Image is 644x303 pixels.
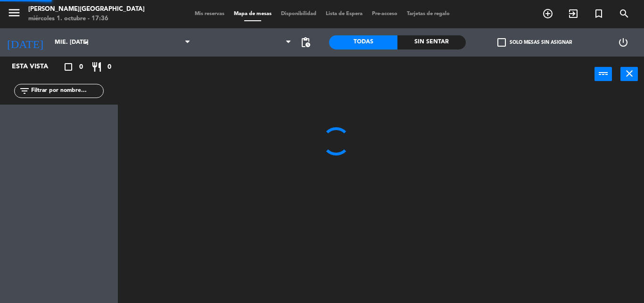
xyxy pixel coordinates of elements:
[28,14,145,24] div: miércoles 1. octubre - 17:36
[91,61,102,73] i: restaurant
[618,37,629,48] i: power_settings_new
[594,67,612,81] button: power_input
[542,8,553,19] i: add_circle_outline
[402,11,454,16] span: Tarjetas de regalo
[321,11,367,16] span: Lista de Espera
[619,8,630,19] i: search
[107,62,111,73] span: 0
[620,67,638,81] button: close
[81,37,92,48] i: arrow_drop_down
[497,38,506,47] span: check_box_outline_blank
[497,38,572,47] label: Solo mesas sin asignar
[7,6,21,20] i: menu
[63,61,74,73] i: crop_square
[19,85,30,97] i: filter_list
[300,37,311,48] span: pending_actions
[329,35,397,49] div: Todas
[367,11,402,16] span: Pre-acceso
[397,35,466,49] div: Sin sentar
[276,11,321,16] span: Disponibilidad
[593,8,604,19] i: turned_in_not
[7,6,21,23] button: menu
[229,11,276,16] span: Mapa de mesas
[30,86,103,96] input: Filtrar por nombre...
[5,61,68,73] div: Esta vista
[28,5,145,14] div: [PERSON_NAME][GEOGRAPHIC_DATA]
[190,11,229,16] span: Mis reservas
[598,68,609,79] i: power_input
[568,8,579,19] i: exit_to_app
[624,68,635,79] i: close
[79,62,83,73] span: 0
